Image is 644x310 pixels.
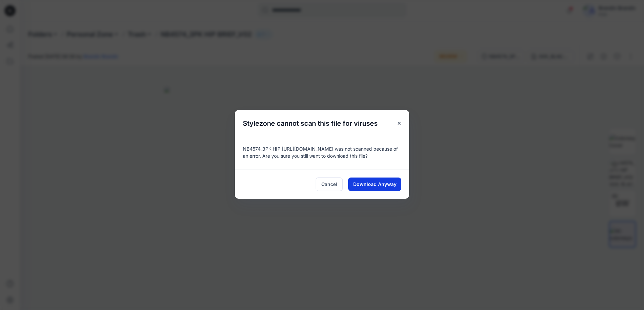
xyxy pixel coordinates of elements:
span: Download Anyway [353,181,396,188]
button: Cancel [316,178,343,191]
span: Cancel [321,181,337,188]
button: Download Anyway [348,178,401,191]
div: NB4574_3PK HIP [URL][DOMAIN_NAME] was not scanned because of an error. Are you sure you still wan... [235,137,409,169]
button: Close [393,117,405,129]
h5: Stylezone cannot scan this file for viruses [235,110,386,137]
